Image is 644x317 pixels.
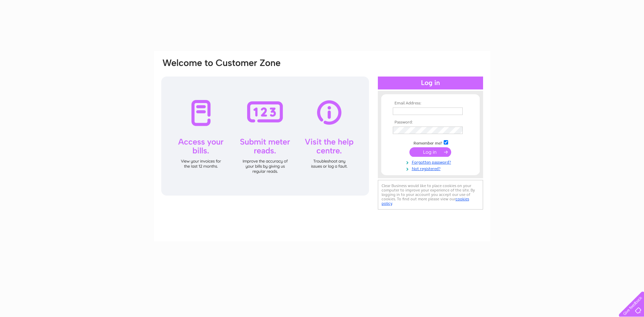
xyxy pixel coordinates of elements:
[409,147,451,157] input: Submit
[382,197,469,206] a: cookies policy
[393,158,470,165] a: Forgotten password?
[391,101,470,106] th: Email Address:
[393,165,470,171] a: Not registered?
[391,120,470,125] th: Password:
[391,139,470,146] td: Remember me?
[378,180,483,210] div: Clear Business would like to place cookies on your computer to improve your experience of the sit...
